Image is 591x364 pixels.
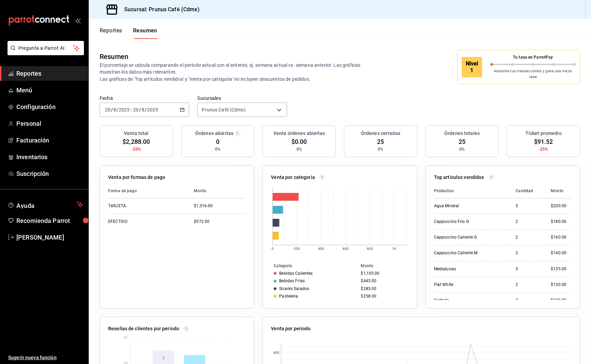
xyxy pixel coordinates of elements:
[100,27,157,39] div: navigation tabs
[510,184,545,198] th: Cantidad
[271,325,311,332] p: Venta por periodo
[539,146,548,152] span: -25%
[124,130,148,137] h3: Venta total
[132,146,141,152] span: -25%
[361,286,406,291] div: $285.00
[16,233,83,242] span: [PERSON_NAME]
[516,234,540,240] div: 2
[551,250,572,256] div: $140.00
[16,169,83,178] span: Suscripción
[133,27,157,39] button: Resumen
[297,146,302,152] span: 0%
[434,184,510,198] th: Productos
[273,351,279,354] text: 600
[139,107,141,112] span: /
[16,86,83,95] span: Menú
[361,130,400,137] h3: Órdenes cerradas
[16,69,83,78] span: Reportes
[197,96,287,101] label: Sucursales
[361,271,406,276] div: $1,105.00
[113,107,116,112] input: --
[545,184,572,198] th: Monto
[16,119,83,128] span: Personal
[279,286,309,291] div: Snacks Salados
[516,203,540,209] div: 5
[188,184,246,198] th: Monto
[272,247,274,251] text: 0
[434,219,502,225] div: Cappuccino Frio G
[279,278,305,283] div: Bebidas Frias
[459,137,465,146] span: 25
[490,69,576,80] p: Aumenta tus transacciones y gana una mejor tasa
[147,107,158,112] input: ----
[145,107,147,112] span: /
[216,137,219,146] span: 0
[118,107,130,112] input: ----
[195,130,233,137] h3: Órdenes abiertas
[318,247,324,251] text: 400
[202,106,245,113] span: Prunus Café (Cdmx)
[271,174,315,181] p: Venta por categoría
[119,5,200,14] h3: Sucursal: Prunus Café (Cdmx)
[378,146,383,152] span: 0%
[108,174,165,181] p: Venta por formas de pago
[516,266,540,272] div: 5
[516,219,540,225] div: 2
[279,294,298,299] div: Pasteleria
[525,130,562,137] h3: Ticket promedio
[111,107,113,112] span: /
[108,219,176,225] div: EFECTIVO
[434,282,502,288] div: Flat White
[100,96,189,101] label: Fecha
[551,282,572,288] div: $130.00
[75,18,81,23] button: open_drawer_menu
[108,203,176,209] div: TARJETA
[551,234,572,240] div: $160.00
[343,247,349,251] text: 600
[490,54,576,60] p: Tu tasa en ParrotPay
[462,57,482,77] div: Nivel 1
[434,203,502,209] div: Agua Mineral
[434,174,484,181] p: Top artículos vendidos
[291,137,307,146] span: $0.00
[122,137,150,146] span: $2,288.00
[100,51,128,62] div: Resumen
[551,298,572,303] div: $120.00
[444,130,480,137] h3: Órdenes totales
[377,137,384,146] span: 25
[16,102,83,111] span: Configuración
[263,262,358,270] th: Categoría
[16,200,74,209] span: Ayuda
[516,282,540,288] div: 2
[100,62,380,82] p: El porcentaje se calcula comparando el período actual con el anterior, ej. semana actual vs. sema...
[434,234,502,240] div: Cappuccino Caliente G
[8,354,83,361] span: Sugerir nueva función
[8,41,84,55] button: Pregunta a Parrot AI
[16,152,83,162] span: Inventarios
[279,271,313,276] div: Bebidas Calientes
[16,136,83,145] span: Facturación
[194,203,246,209] div: $1,316.00
[100,27,122,39] button: Reportes
[105,107,111,112] input: --
[361,278,406,283] div: $445.00
[108,325,179,332] p: Reseñas de clientes por periodo
[294,247,300,251] text: 200
[551,203,572,209] div: $200.00
[434,298,502,303] div: Cortado
[141,107,145,112] input: --
[516,250,540,256] div: 2
[516,298,540,303] div: 2
[358,262,417,270] th: Monto
[116,107,118,112] span: /
[194,219,246,225] div: $972.00
[131,107,132,112] span: -
[273,130,325,137] h3: Venta órdenes abiertas
[108,184,188,198] th: Forma de pago
[434,266,502,272] div: Medialunas
[16,216,83,225] span: Recomienda Parrot
[133,107,139,112] input: --
[392,247,397,251] text: 1K
[18,45,73,52] span: Pregunta a Parrot AI
[434,250,502,256] div: Cappuccino Caliente M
